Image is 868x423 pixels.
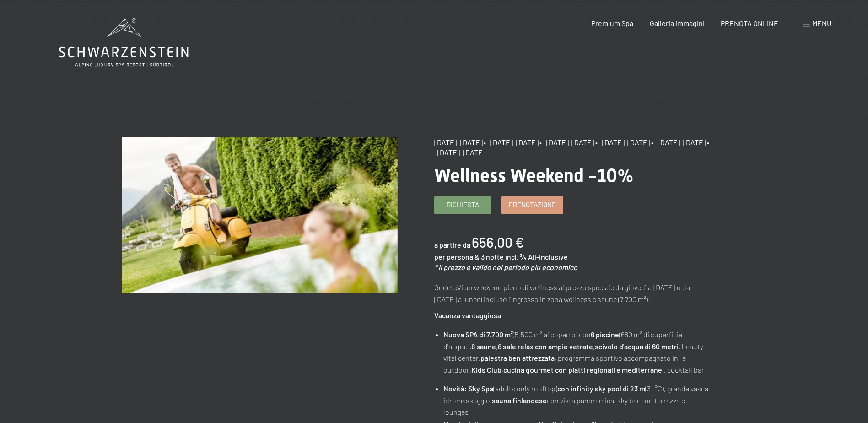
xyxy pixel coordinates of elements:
[557,384,645,393] strong: con infinity sky pool di 23 m
[651,138,706,146] span: • [DATE]-[DATE]
[812,19,831,27] span: Menu
[443,330,513,339] strong: Nuova SPA di 7.700 m²
[122,137,398,293] img: Wellness Weekend -10%
[434,138,483,146] span: [DATE]-[DATE]
[443,329,710,375] li: (5.500 m² al coperto) con (680 m² di superficie d'acqua), , , , beauty vital center, , programma ...
[472,234,524,250] b: 656,00 €
[721,19,778,27] a: PRENOTA ONLINE
[443,384,493,393] strong: Novità: Sky Spa
[471,342,496,351] strong: 8 saune
[434,263,577,271] em: * il prezzo è valido nel periodo più economico
[591,330,619,339] strong: 6 piscine
[480,353,555,362] strong: palestra ben attrezzata
[434,165,634,186] span: Wellness Weekend -10%
[505,252,568,261] span: incl. ¾ All-Inclusive
[434,282,710,305] p: GodeteVi un weekend pieno di wellness al prezzo speciale da giovedì a [DATE] o da [DATE] a lunedì...
[509,200,556,210] span: Prenotazione
[591,19,633,27] a: Premium Spa
[435,196,491,214] a: Richiesta
[650,19,705,27] a: Galleria immagini
[503,365,664,374] strong: cucina gourmet con piatti regionali e mediterranei
[502,196,563,214] a: Prenotazione
[498,342,593,351] strong: 8 sale relax con ampie vetrate
[484,138,539,146] span: • [DATE]-[DATE]
[492,396,547,405] strong: sauna finlandese
[539,138,594,146] span: • [DATE]-[DATE]
[447,200,479,210] span: Richiesta
[443,383,710,418] li: (adults only rooftop) (31 °C), grande vasca idromassaggio, con vista panoramica, sky bar con terr...
[434,252,480,261] span: per persona &
[595,138,650,146] span: • [DATE]-[DATE]
[434,311,501,320] strong: Vacanza vantaggiosa
[595,342,679,351] strong: scivolo d'acqua di 60 metri
[471,365,501,374] strong: Kids Club
[481,252,504,261] span: 3 notte
[434,240,470,249] span: a partire da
